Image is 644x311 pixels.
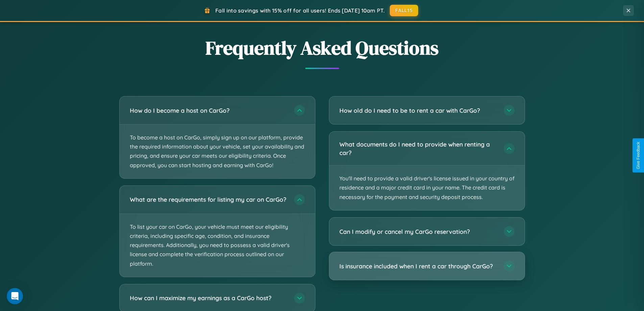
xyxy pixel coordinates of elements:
h3: Is insurance included when I rent a car through CarGo? [339,262,497,270]
span: Fall into savings with 15% off for all users! Ends [DATE] 10am PT. [215,7,385,14]
h3: How old do I need to be to rent a car with CarGo? [339,106,497,115]
h3: What documents do I need to provide when renting a car? [339,140,497,157]
p: To become a host on CarGo, simply sign up on our platform, provide the required information about... [120,125,315,178]
h3: How can I maximize my earnings as a CarGo host? [130,294,287,302]
h3: What are the requirements for listing my car on CarGo? [130,195,287,204]
h3: Can I modify or cancel my CarGo reservation? [339,227,497,236]
div: Give Feedback [636,142,641,169]
h3: How do I become a host on CarGo? [130,106,287,115]
div: Open Intercom Messenger [7,288,23,304]
button: FALL15 [390,5,418,16]
p: You'll need to provide a valid driver's license issued in your country of residence and a major c... [329,165,525,210]
h2: Frequently Asked Questions [119,35,525,61]
p: To list your car on CarGo, your vehicle must meet our eligibility criteria, including specific ag... [120,214,315,277]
